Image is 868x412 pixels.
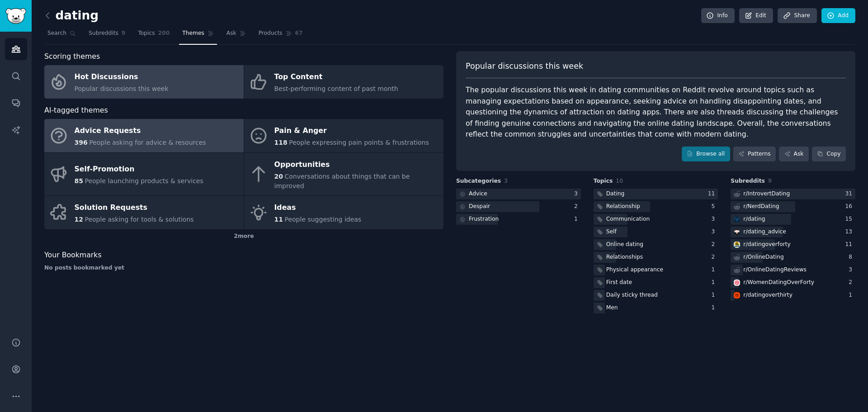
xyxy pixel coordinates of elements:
[734,242,740,248] img: datingoverforty
[244,196,443,229] a: Ideas11People suggesting ideas
[456,214,581,225] a: Frustration1
[712,266,718,274] div: 1
[743,241,790,249] div: r/ datingoverforty
[616,178,623,184] span: 10
[135,26,173,45] a: Topics200
[255,26,306,45] a: Products67
[743,291,793,299] div: r/ datingoverthirty
[5,8,26,24] img: GummySearch logo
[75,139,88,146] span: 396
[44,9,99,23] h2: dating
[122,29,126,38] span: 9
[731,265,855,276] a: r/OnlineDatingReviews3
[289,139,429,146] span: People expressing pain points & frustrations
[849,266,855,274] div: 3
[594,303,718,314] a: Men1
[712,228,718,236] div: 3
[274,173,410,189] span: Conversations about things that can be improved
[594,277,718,289] a: First date1
[44,264,443,272] div: No posts bookmarked yet
[712,291,718,299] div: 1
[44,119,244,152] a: Advice Requests396People asking for advice & resources
[845,203,855,211] div: 16
[743,253,783,261] div: r/ OnlineDating
[739,8,773,24] a: Edit
[743,190,790,198] div: r/ IntrovertDating
[743,215,765,223] div: r/ dating
[731,214,855,225] a: datingr/dating15
[594,239,718,251] a: Online dating2
[274,216,283,223] span: 11
[731,227,855,238] a: dating_advicer/dating_advice13
[743,203,779,211] div: r/ NerdDating
[606,241,643,249] div: Online dating
[731,189,855,200] a: r/IntrovertDating31
[731,290,855,301] a: datingoverthirtyr/datingoverthirty1
[274,201,362,215] div: Ideas
[274,70,398,85] div: Top Content
[821,8,855,24] a: Add
[606,203,640,211] div: Relationship
[44,105,108,116] span: AI-tagged themes
[849,291,855,299] div: 1
[606,266,663,274] div: Physical appearance
[606,304,618,312] div: Men
[712,279,718,287] div: 1
[849,279,855,287] div: 2
[456,189,581,200] a: Advice3
[179,26,217,45] a: Themes
[75,85,169,92] span: Popular discussions this week
[701,8,735,24] a: Info
[574,203,581,211] div: 2
[44,26,79,45] a: Search
[606,215,650,223] div: Communication
[849,253,855,261] div: 8
[734,279,740,286] img: WomenDatingOverForty
[845,241,855,249] div: 11
[845,228,855,236] div: 13
[731,277,855,289] a: WomenDatingOverFortyr/WomenDatingOverForty2
[743,266,806,274] div: r/ OnlineDatingReviews
[734,292,740,298] img: datingoverthirty
[75,124,206,138] div: Advice Requests
[469,190,487,198] div: Advice
[138,29,155,38] span: Topics
[44,196,244,229] a: Solution Requests12People asking for tools & solutions
[244,65,443,99] a: Top ContentBest-performing content of past month
[284,216,361,223] span: People suggesting ideas
[731,252,855,263] a: r/OnlineDating8
[743,279,814,287] div: r/ WomenDatingOverForty
[594,177,613,185] span: Topics
[85,216,193,223] span: People asking for tools & solutions
[574,190,581,198] div: 3
[466,85,846,140] div: The popular discussions this week in dating communities on Reddit revolve around topics such as m...
[734,216,740,223] img: dating
[89,29,118,38] span: Subreddits
[47,29,66,38] span: Search
[594,201,718,213] a: Relationship5
[504,178,508,184] span: 3
[712,215,718,223] div: 3
[223,26,249,45] a: Ask
[682,147,730,162] a: Browse all
[712,241,718,249] div: 2
[708,190,718,198] div: 11
[244,119,443,152] a: Pain & Anger118People expressing pain points & frustrations
[75,177,83,185] span: 85
[469,203,490,211] div: Despair
[712,203,718,211] div: 5
[734,229,740,235] img: dating_advice
[44,65,244,99] a: Hot DiscussionsPopular discussions this week
[456,201,581,213] a: Despair2
[594,265,718,276] a: Physical appearance1
[712,253,718,261] div: 2
[89,139,206,146] span: People asking for advice & resources
[779,147,809,162] a: Ask
[731,177,765,185] span: Subreddits
[574,215,581,223] div: 1
[75,162,203,177] div: Self-Promotion
[274,157,439,172] div: Opportunities
[768,178,772,184] span: 9
[259,29,283,38] span: Products
[594,189,718,200] a: Dating11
